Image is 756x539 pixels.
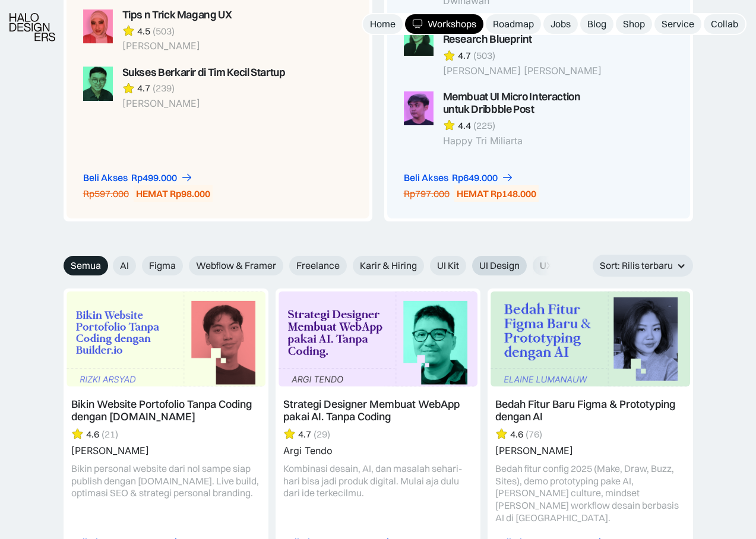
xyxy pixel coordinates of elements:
div: Blog [587,18,606,30]
div: [PERSON_NAME] [122,40,232,52]
div: Roadmap [493,18,534,30]
span: Webflow & Framer [196,259,276,272]
div: HEMAT Rp98.000 [136,188,210,200]
div: (225) [473,119,495,132]
div: [PERSON_NAME] [PERSON_NAME] [443,65,608,77]
span: Semua [71,259,101,272]
div: 4.4 [458,119,471,132]
div: Rp649.000 [452,172,498,184]
div: (503) [153,25,175,37]
div: Sukses Berkarir di Tim Kecil Startup [122,66,286,79]
a: Home [363,14,403,34]
div: Beli Akses [404,172,448,184]
a: Membuat UI Micro Interaction untuk Dribbble Post4.4(225)Happy Tri Miliarta [404,91,608,147]
span: UX Design [540,259,584,272]
span: AI [120,259,129,272]
span: Karir & Hiring [360,259,417,272]
a: Workshops [405,14,483,34]
a: Collab [704,14,745,34]
div: Jobs [551,18,571,30]
div: Rp499.000 [131,172,177,184]
a: Jobs [543,14,578,34]
div: Shop [623,18,645,30]
div: Home [370,18,396,30]
div: Sort: Rilis terbaru [593,255,693,277]
a: Shop [616,14,652,34]
a: Sukses Berkarir di Tim Kecil Startup4.7(239)[PERSON_NAME] [83,66,287,110]
span: Freelance [296,259,340,272]
a: Beli AksesRp499.000 [83,172,193,184]
a: Blog [580,14,613,34]
div: Service [662,18,694,30]
div: Happy Tri Miliarta [443,135,608,147]
div: (503) [473,49,495,62]
a: UX Research 101: Membuat Research Blueprint4.7(503)[PERSON_NAME] [PERSON_NAME] [404,21,608,77]
div: Membuat UI Micro Interaction untuk Dribbble Post [443,91,608,116]
div: Beli Akses [83,172,128,184]
div: [PERSON_NAME] [122,98,286,109]
div: Workshops [428,18,476,30]
div: 4.7 [137,82,150,94]
form: Email Form [64,256,556,275]
div: Sort: Rilis terbaru [600,259,673,272]
span: UI Design [479,259,520,272]
div: 4.7 [458,49,471,62]
div: Tips n Trick Magang UX [122,9,232,21]
a: Tips n Trick Magang UX4.5(503)[PERSON_NAME] [83,9,287,52]
a: Beli AksesRp649.000 [404,172,514,184]
span: UI Kit [437,259,459,272]
span: Figma [149,259,176,272]
div: Rp797.000 [404,188,450,200]
div: Rp597.000 [83,188,129,200]
div: (239) [153,82,175,94]
a: Roadmap [486,14,541,34]
div: HEMAT Rp148.000 [457,188,536,200]
div: Collab [711,18,738,30]
div: 4.5 [137,25,150,37]
a: Service [654,14,701,34]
